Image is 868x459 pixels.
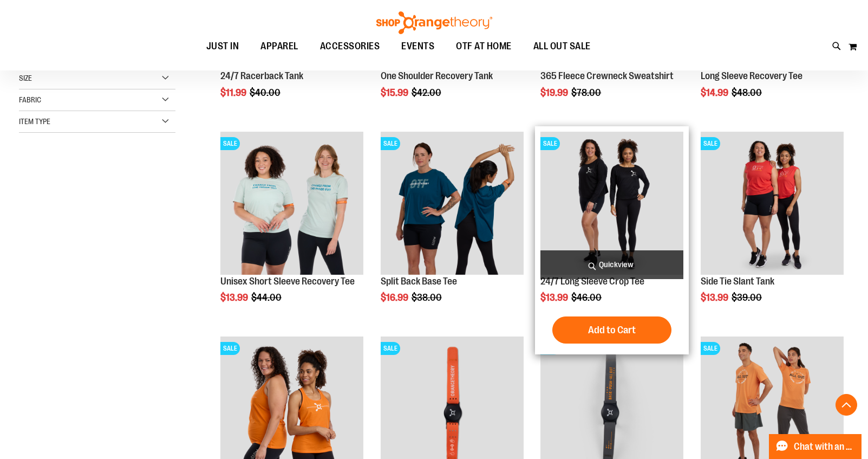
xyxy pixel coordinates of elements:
[220,292,250,303] span: $13.99
[695,126,849,331] div: product
[375,126,529,331] div: product
[19,95,41,104] span: Fabric
[836,394,857,416] button: Back To Top
[412,292,443,303] span: $38.00
[250,87,282,98] span: $40.00
[535,126,689,355] div: product
[381,137,400,150] span: SALE
[701,87,730,98] span: $14.99
[206,34,239,59] span: JUST IN
[701,292,730,303] span: $13.99
[540,137,560,150] span: SALE
[571,292,603,303] span: $46.00
[732,292,763,303] span: $39.00
[260,34,298,59] span: APPAREL
[540,276,644,287] a: 24/7 Long Sleeve Crop Tee
[701,70,802,81] a: Long Sleeve Recovery Tee
[571,87,603,98] span: $78.00
[220,132,363,276] a: Main of 2024 AUGUST Unisex Short Sleeve Recovery TeeSALE
[381,132,524,275] img: Split Back Base Tee
[540,132,683,276] a: 24/7 Long Sleeve Crop TeeSALE
[456,34,512,59] span: OTF AT HOME
[381,276,457,287] a: Split Back Base Tee
[19,74,32,82] span: Size
[552,316,671,344] button: Add to Cart
[732,87,763,98] span: $48.00
[540,70,674,81] a: 365 Fleece Crewneck Sweatshirt
[540,132,683,275] img: 24/7 Long Sleeve Crop Tee
[533,34,591,59] span: ALL OUT SALE
[401,34,434,59] span: EVENTS
[701,137,720,150] span: SALE
[381,70,493,81] a: One Shoulder Recovery Tank
[412,87,443,98] span: $42.00
[540,250,683,279] a: Quickview
[220,132,363,275] img: Main of 2024 AUGUST Unisex Short Sleeve Recovery Tee
[381,132,524,276] a: Split Back Base TeeSALE
[375,11,494,34] img: Shop Orangetheory
[588,324,636,336] span: Add to Cart
[540,292,570,303] span: $13.99
[19,117,50,126] span: Item Type
[381,342,400,355] span: SALE
[220,137,240,150] span: SALE
[215,126,369,331] div: product
[540,87,570,98] span: $19.99
[701,342,720,355] span: SALE
[701,276,774,287] a: Side Tie Slant Tank
[701,132,844,275] img: Side Tie Slant Tank
[794,442,855,452] span: Chat with an Expert
[320,34,380,59] span: ACCESSORIES
[701,132,844,276] a: Side Tie Slant TankSALE
[220,87,248,98] span: $11.99
[381,292,410,303] span: $16.99
[769,434,862,459] button: Chat with an Expert
[220,70,303,81] a: 24/7 Racerback Tank
[251,292,283,303] span: $44.00
[220,276,355,287] a: Unisex Short Sleeve Recovery Tee
[220,342,240,355] span: SALE
[381,87,410,98] span: $15.99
